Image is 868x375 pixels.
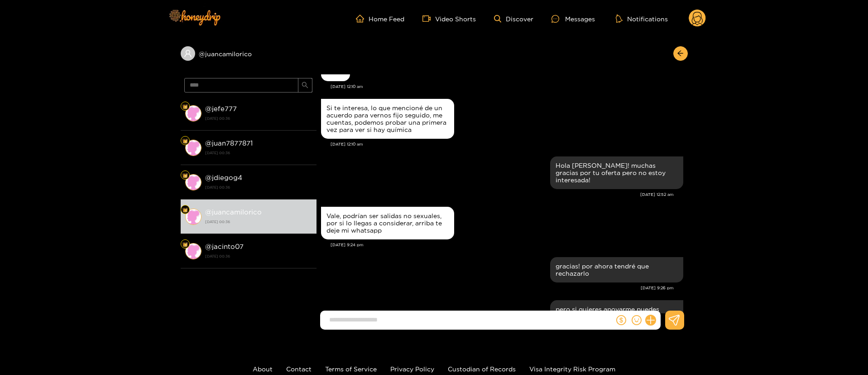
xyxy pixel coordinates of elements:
img: conversation [185,209,201,225]
strong: @ jefe777 [205,105,237,112]
div: Messages [551,14,595,24]
a: Home Feed [356,15,404,23]
img: conversation [185,105,201,122]
a: Custodian of Records [448,365,516,372]
img: Fan Level [182,138,188,144]
a: Terms of Service [325,365,377,372]
strong: [DATE] 00:36 [205,149,312,157]
button: Notifications [613,14,671,23]
img: conversation [185,174,201,190]
span: search [302,82,308,89]
strong: @ juancamilorico [205,208,262,216]
div: [DATE] 9:26 pm [321,285,674,291]
strong: @ juan7877871 [205,139,253,147]
strong: @ jacinto07 [205,243,244,250]
span: smile [632,315,642,325]
strong: [DATE] 00:36 [205,218,312,226]
a: Privacy Policy [390,365,434,372]
div: @juancamilorico [181,46,317,61]
strong: [DATE] 00:36 [205,114,312,122]
span: home [356,15,369,23]
div: Hola [PERSON_NAME]! muchas gracias por tu oferta pero no estoy interesada! [556,162,678,184]
img: Fan Level [182,104,188,109]
div: Si te interesa, lo que mencioné de un acuerdo para vernos fijo seguido, me cuentas, podemos proba... [326,104,449,133]
div: [DATE] 12:10 am [331,141,683,147]
span: arrow-left [677,50,684,58]
div: pero si quieres apoyarme puedes comprar mis fotos y podemos hablar por aqui [556,306,678,327]
strong: [DATE] 00:36 [205,252,312,260]
img: conversation [185,243,201,259]
div: Jul. 5, 9:26 pm [550,257,683,282]
img: Fan Level [182,207,188,213]
div: Jul. 5, 12:10 am [321,99,454,139]
div: gracias! por ahora tendré que rechazarlo [556,263,678,277]
div: [DATE] 9:24 pm [331,242,683,248]
a: About [253,365,273,372]
button: arrow-left [673,46,688,61]
strong: @ jdiegog4 [205,174,242,181]
span: video-camera [422,15,435,23]
img: Fan Level [182,173,188,178]
a: Visa Integrity Risk Program [529,365,615,372]
a: Discover [494,15,533,23]
span: dollar [616,315,626,325]
div: [DATE] 12:10 am [331,83,683,90]
div: Vale, podrían ser salidas no sexuales, por si lo llegas a considerar, arriba te deje mi whatsapp [326,212,449,234]
a: Contact [286,365,312,372]
button: dollar [614,313,628,327]
strong: [DATE] 00:36 [205,183,312,191]
a: Video Shorts [422,15,476,23]
img: conversation [185,140,201,156]
div: [DATE] 12:52 am [321,191,674,198]
img: Fan Level [182,242,188,247]
div: Jul. 6, 4:02 am [550,300,683,333]
span: user [184,49,192,58]
button: search [298,78,312,93]
div: Jul. 5, 9:24 pm [321,207,454,239]
div: Jul. 5, 12:52 am [550,156,683,189]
